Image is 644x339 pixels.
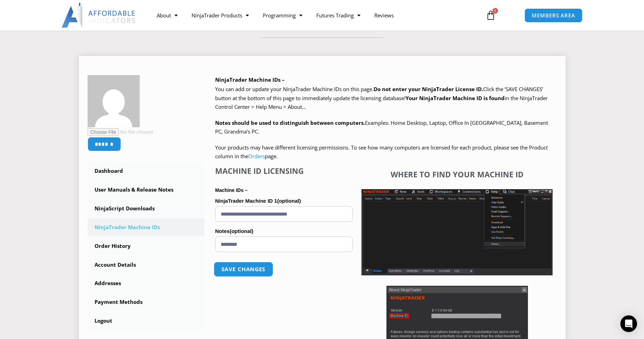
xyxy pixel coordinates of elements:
a: User Manuals & Release Notes [88,181,205,199]
img: b815e2aeb0e08bc03ea460382ae0ca223a9203a4ba2502b8132a8ba5cc05fd50 [88,75,140,127]
strong: Machine IDs – [215,187,247,193]
a: Dashboard [88,162,205,180]
span: (optional) [230,228,253,234]
a: 0 [475,5,506,25]
span: Examples: Home Desktop, Laptop, Office In [GEOGRAPHIC_DATA], Basement PC, Grandma’s PC. [215,119,548,135]
a: NinjaTrader Products [185,7,256,23]
a: Order History [88,237,205,255]
span: MEMBERS AREA [532,13,575,18]
button: Save changes [214,262,273,277]
img: LogoAI | Affordable Indicators – NinjaTrader [62,3,136,28]
nav: Account pages [88,162,205,330]
a: Reviews [367,7,401,23]
a: Programming [256,7,309,23]
span: Your products may have different licensing permissions. To see how many computers are licensed fo... [215,144,548,160]
span: Click the ‘SAVE CHANGES’ button at the bottom of this page to immediately update the licensing da... [215,86,548,110]
a: About [150,7,185,23]
a: Futures Trading [309,7,367,23]
a: Payment Methods [88,293,205,311]
h4: Machine ID Licensing [215,166,353,175]
a: Account Details [88,256,205,274]
strong: Your NinjaTrader Machine ID is found [406,95,505,102]
label: Notes [215,226,353,236]
a: NinjaScript Downloads [88,200,205,218]
strong: Notes should be used to distinguish between computers. [215,119,365,126]
a: Orders [248,153,265,160]
a: Logout [88,312,205,330]
a: NinjaTrader Machine IDs [88,218,205,236]
b: NinjaTrader Machine IDs – [215,76,285,83]
label: NinjaTrader Machine ID 1 [215,196,353,206]
span: (optional) [277,198,301,204]
h4: Where to find your Machine ID [361,170,553,179]
nav: Menu [150,7,478,23]
a: Addresses [88,274,205,292]
span: 0 [492,8,498,14]
span: You can add or update your NinjaTrader Machine IDs on this page. [215,86,374,92]
b: Do not enter your NinjaTrader License ID. [374,86,483,92]
a: MEMBERS AREA [524,8,582,23]
img: Screenshot 2025-01-17 1155544 | Affordable Indicators – NinjaTrader [361,189,553,275]
div: Open Intercom Messenger [620,315,637,332]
